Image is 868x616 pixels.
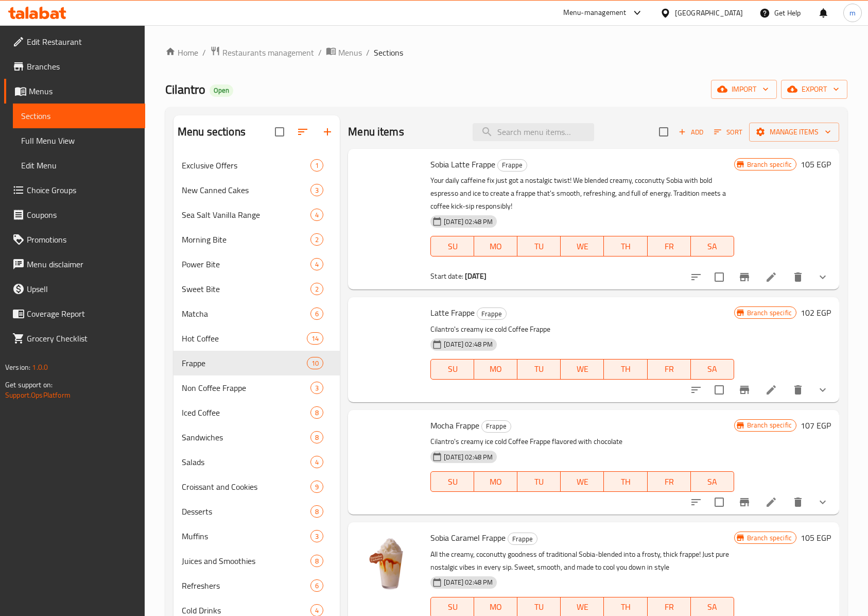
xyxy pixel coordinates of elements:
span: Start date: [430,269,463,283]
span: 14 [307,334,323,344]
div: items [310,307,323,320]
span: MO [478,362,513,377]
div: Frappe [497,159,527,172]
span: SU [435,600,470,614]
input: search [473,123,594,141]
p: All the creamy, coconutty goodness of traditional Sobia-blended into a frosty, thick frappe! Just... [430,548,734,574]
span: 2 [311,284,323,294]
span: 6 [311,309,323,319]
h6: 107 EGP [801,418,831,433]
button: MO [474,471,517,492]
div: Frappe [508,533,537,545]
div: items [310,579,323,592]
button: show more [810,265,835,289]
div: Morning Bite2 [173,227,340,252]
div: Hot Coffee [182,332,307,345]
span: Open [210,86,233,95]
div: items [307,332,323,345]
div: Croissant and Cookies9 [173,474,340,499]
span: [DATE] 02:48 PM [440,217,497,227]
div: items [310,456,323,468]
span: FR [652,600,687,614]
div: Power Bite4 [173,252,340,277]
a: Grocery Checklist [4,326,145,351]
div: [GEOGRAPHIC_DATA] [675,7,743,19]
p: Cilantro's creamy ice cold Coffee Frappe [430,323,734,336]
span: Sandwiches [182,431,310,443]
span: 4 [311,210,323,220]
button: MO [474,236,517,256]
li: / [202,46,206,59]
span: Sort items [707,124,749,140]
span: 8 [311,556,323,566]
span: SA [695,362,730,377]
span: Frappe [482,420,511,432]
span: 2 [311,235,323,245]
button: SU [430,359,474,380]
span: Sections [21,110,137,122]
button: show more [810,378,835,402]
span: 6 [311,581,323,591]
span: TH [608,239,643,254]
div: Menu-management [563,7,627,19]
span: WE [565,239,600,254]
h2: Menu items [348,124,404,140]
span: SU [435,362,470,377]
button: TH [604,471,647,492]
div: Salads4 [173,450,340,474]
div: Muffins3 [173,524,340,549]
span: Frappe [182,357,307,369]
span: 10 [307,358,323,368]
button: delete [786,265,810,289]
button: sort-choices [684,490,708,515]
span: TU [522,362,557,377]
span: Branch specific [743,533,796,543]
span: 3 [311,383,323,393]
button: FR [648,236,691,256]
h6: 105 EGP [801,157,831,172]
span: Branch specific [743,308,796,318]
span: Select section [653,121,674,143]
div: items [310,258,323,270]
div: Hot Coffee14 [173,326,340,351]
span: Full Menu View [21,134,137,147]
button: show more [810,490,835,515]
div: items [310,530,323,542]
span: import [719,83,769,96]
span: WE [565,362,600,377]
div: items [310,159,323,172]
button: TH [604,359,647,380]
span: 8 [311,433,323,442]
a: Restaurants management [210,46,314,59]
svg: Show Choices [817,271,829,283]
span: Coverage Report [27,307,137,320]
a: Menus [4,79,145,104]
span: Muffins [182,530,310,542]
span: Frappe [477,308,506,320]
button: SA [691,236,734,256]
span: 4 [311,457,323,467]
span: TH [608,474,643,489]
li: / [366,46,370,59]
div: Exclusive Offers1 [173,153,340,178]
span: Edit Restaurant [27,36,137,48]
span: New Canned Cakes [182,184,310,196]
h6: 105 EGP [801,531,831,545]
a: Full Menu View [13,128,145,153]
div: Non Coffee Frappe3 [173,375,340,400]
button: WE [561,471,604,492]
span: Coupons [27,209,137,221]
button: FR [648,471,691,492]
span: Matcha [182,307,310,320]
span: Mocha Frappe [430,418,479,433]
button: Add section [315,119,340,144]
span: Restaurants management [222,46,314,59]
li: / [318,46,322,59]
button: FR [648,359,691,380]
span: Select to update [708,266,730,288]
button: TU [517,359,561,380]
span: SA [695,239,730,254]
